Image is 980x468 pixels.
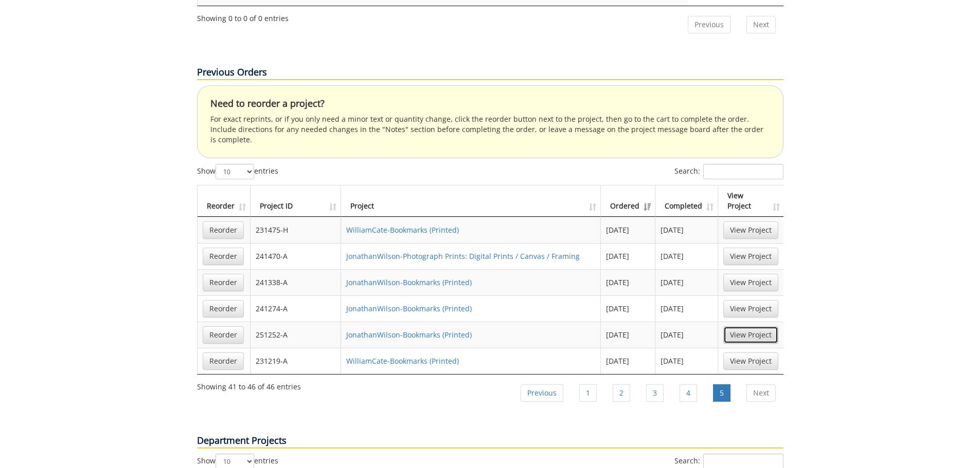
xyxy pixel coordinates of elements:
a: JonathanWilson-Bookmarks (Printed) [346,277,472,287]
td: [DATE] [601,348,655,374]
a: View Project [723,221,778,239]
a: JonathanWilson-Bookmarks (Printed) [346,304,472,313]
div: Showing 0 to 0 of 0 entries [197,9,289,24]
th: Project: activate to sort column ascending [341,185,601,217]
td: [DATE] [601,217,655,243]
p: Department Projects [197,434,783,448]
a: Reorder [203,352,244,370]
td: [DATE] [655,322,718,348]
td: 251252-A [251,322,341,348]
label: Search: [674,164,783,179]
a: 1 [579,384,597,402]
a: Reorder [203,248,244,265]
a: JonathanWilson-Photograph Prints: Digital Prints / Canvas / Framing [346,251,580,261]
a: View Project [723,326,778,344]
td: 231219-A [251,348,341,374]
td: 241338-A [251,269,341,295]
div: Showing 41 to 46 of 46 entries [197,378,301,392]
td: 231475-H [251,217,341,243]
th: Reorder: activate to sort column ascending [198,185,251,217]
th: Project ID: activate to sort column ascending [251,185,341,217]
td: [DATE] [601,269,655,295]
a: View Project [723,274,778,291]
td: 241470-A [251,243,341,269]
a: View Project [723,248,778,265]
td: [DATE] [601,243,655,269]
a: 5 [713,384,730,402]
a: View Project [723,300,778,317]
td: [DATE] [601,322,655,348]
td: [DATE] [655,295,718,322]
th: Ordered: activate to sort column ascending [601,185,655,217]
input: Search: [703,164,783,179]
th: Completed: activate to sort column ascending [655,185,718,217]
a: 2 [613,384,630,402]
p: For exact reprints, or if you only need a minor text or quantity change, click the reorder button... [210,114,770,145]
a: WilliamCate-Bookmarks (Printed) [346,356,459,366]
a: Reorder [203,326,244,344]
a: Previous [521,384,563,402]
a: Previous [688,16,730,33]
a: WilliamCate-Bookmarks (Printed) [346,225,459,235]
a: Reorder [203,300,244,317]
td: [DATE] [655,217,718,243]
h4: Need to reorder a project? [210,99,770,109]
a: Next [746,384,776,402]
td: [DATE] [655,243,718,269]
select: Showentries [216,164,254,179]
p: Previous Orders [197,66,783,80]
a: JonathanWilson-Bookmarks (Printed) [346,330,472,340]
td: [DATE] [655,269,718,295]
a: Next [746,16,776,33]
td: [DATE] [601,295,655,322]
a: 4 [680,384,697,402]
td: [DATE] [655,348,718,374]
th: View Project: activate to sort column ascending [718,185,783,217]
a: Reorder [203,274,244,291]
a: View Project [723,352,778,370]
a: Reorder [203,221,244,239]
label: Show entries [197,164,278,179]
td: 241274-A [251,295,341,322]
a: 3 [646,384,664,402]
